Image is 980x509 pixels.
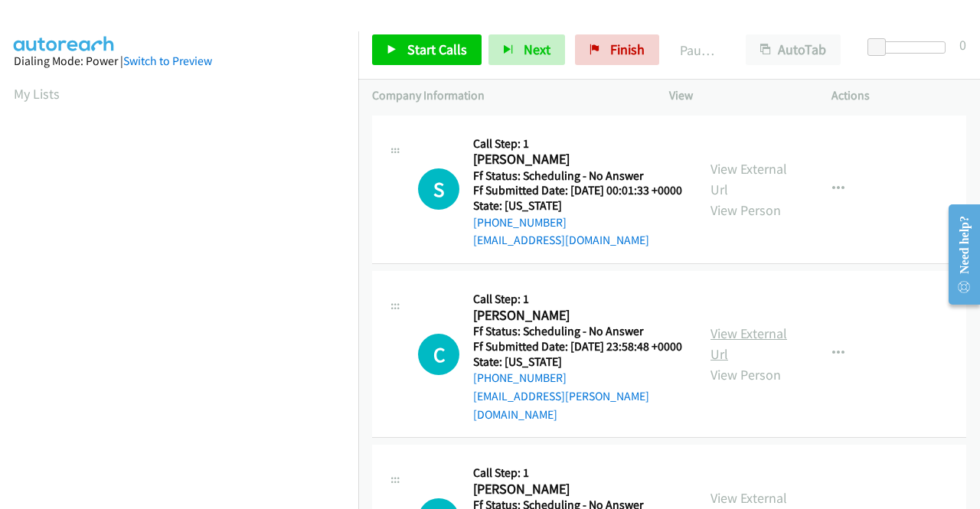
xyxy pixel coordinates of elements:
[473,389,649,422] a: [EMAIL_ADDRESS][PERSON_NAME][DOMAIN_NAME]
[473,354,683,370] h5: State: [US_STATE]
[473,465,682,481] h5: Call Step: 1
[669,86,804,105] p: View
[473,183,682,198] h5: Ff Submitted Date: [DATE] 00:01:33 +0000
[959,34,966,55] div: 0
[610,41,645,58] span: Finish
[372,34,482,65] a: Start Calls
[680,40,718,60] p: Paused
[710,325,787,363] a: View External Url
[473,481,678,498] h2: [PERSON_NAME]
[473,136,682,152] h5: Call Step: 1
[418,334,459,375] div: The call is yet to be attempted
[372,86,642,105] p: Company Information
[473,168,682,184] h5: Ff Status: Scheduling - No Answer
[710,201,781,219] a: View Person
[473,370,567,385] a: [PHONE_NUMBER]
[831,86,966,105] p: Actions
[473,198,682,214] h5: State: [US_STATE]
[710,366,781,383] a: View Person
[123,54,212,68] a: Switch to Preview
[473,233,649,247] a: [EMAIL_ADDRESS][DOMAIN_NAME]
[473,292,683,307] h5: Call Step: 1
[488,34,565,65] button: Next
[473,339,683,354] h5: Ff Submitted Date: [DATE] 23:58:48 +0000
[418,334,459,375] h1: C
[473,215,567,230] a: [PHONE_NUMBER]
[710,160,787,198] a: View External Url
[473,324,683,339] h5: Ff Status: Scheduling - No Answer
[524,41,550,58] span: Next
[746,34,841,65] button: AutoTab
[473,307,678,325] h2: [PERSON_NAME]
[418,168,459,210] h1: S
[936,194,980,315] iframe: Resource Center
[575,34,659,65] a: Finish
[14,52,345,70] div: Dialing Mode: Power |
[407,41,467,58] span: Start Calls
[418,168,459,210] div: The call is yet to be attempted
[14,85,60,103] a: My Lists
[473,151,678,168] h2: [PERSON_NAME]
[875,41,946,54] div: Delay between calls (in seconds)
